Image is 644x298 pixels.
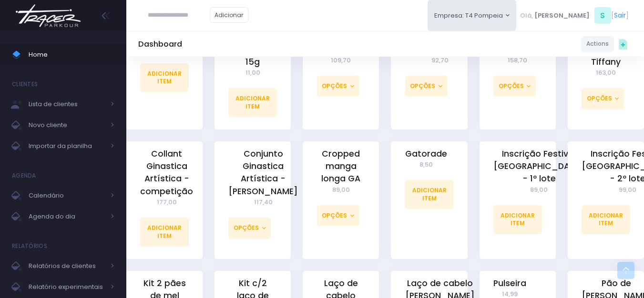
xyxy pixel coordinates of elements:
[520,11,533,20] span: Olá,
[228,198,298,207] span: 117,40
[12,237,47,256] h4: Relatórios
[317,148,366,185] a: Cropped manga longa GA
[228,218,271,238] button: Opções
[228,68,277,78] span: 11,00
[582,205,630,234] a: Adicionar Item
[210,7,249,23] a: Adicionar
[228,148,298,198] a: Conjunto Ginastica Artística - [PERSON_NAME]
[140,198,193,207] span: 177,00
[493,76,536,97] button: Opções
[493,277,526,289] a: Pulseira
[516,5,632,26] div: [ ]
[493,56,542,65] span: 158,70
[29,210,105,223] span: Agenda do dia
[228,88,277,117] a: Adicionar Item
[317,56,366,65] span: 109,70
[317,205,359,226] button: Opções
[614,10,626,20] a: Sair
[405,56,475,65] span: 92,70
[29,49,114,61] span: Home
[581,36,614,52] a: Actions
[493,185,585,195] span: 89,00
[29,119,105,131] span: Novo cliente
[594,7,611,24] span: S
[534,11,590,20] span: [PERSON_NAME]
[140,148,193,198] a: Collant Ginastica Artística - competição
[138,40,182,49] h5: Dashboard
[317,185,366,195] span: 89,00
[140,63,189,92] a: Adicionar Item
[317,76,359,97] button: Opções
[493,205,542,234] a: Adicionar Item
[405,76,448,97] button: Opções
[12,75,38,94] h4: Clientes
[405,180,454,209] a: Adicionar Item
[405,160,447,169] span: 8,50
[405,148,447,160] a: Gatorade
[493,148,585,185] a: Inscrição Festival [GEOGRAPHIC_DATA] - 1º lote
[29,140,105,152] span: Importar da planilha
[140,218,189,246] a: Adicionar Item
[12,166,36,185] h4: Agenda
[29,281,105,293] span: Relatório experimentais
[29,260,105,272] span: Relatórios de clientes
[29,189,105,202] span: Calendário
[29,98,105,110] span: Lista de clientes
[582,88,624,109] button: Opções
[582,68,630,78] span: 163,00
